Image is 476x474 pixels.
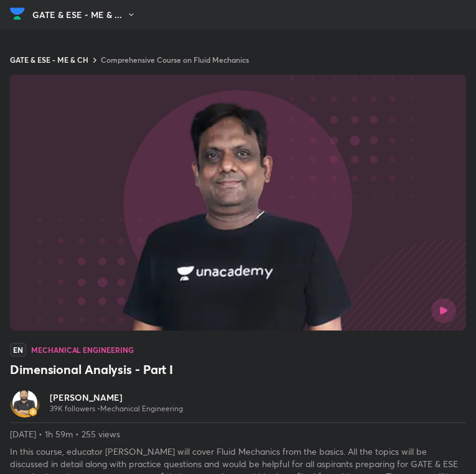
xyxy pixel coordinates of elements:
a: Avatarbadge [10,388,40,417]
a: GATE & ESE - ME & CH [10,55,88,65]
p: 39K followers • Mechanical Engineering [50,404,183,414]
h4: Mechanical Engineering [31,346,134,353]
button: GATE & ESE - ME & ... [32,6,143,24]
p: [DATE] • 1h 59m • 255 views [10,428,466,440]
a: Company Logo [10,4,25,26]
a: [PERSON_NAME] [50,391,183,404]
a: Comprehensive Course on Fluid Mechanics [101,55,249,65]
h3: Dimensional Analysis - Part I [10,362,466,378]
span: EN [10,343,26,357]
img: Avatar [12,390,37,415]
img: badge [29,408,37,416]
img: edu-image [10,75,466,330]
img: Company Logo [10,4,25,23]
